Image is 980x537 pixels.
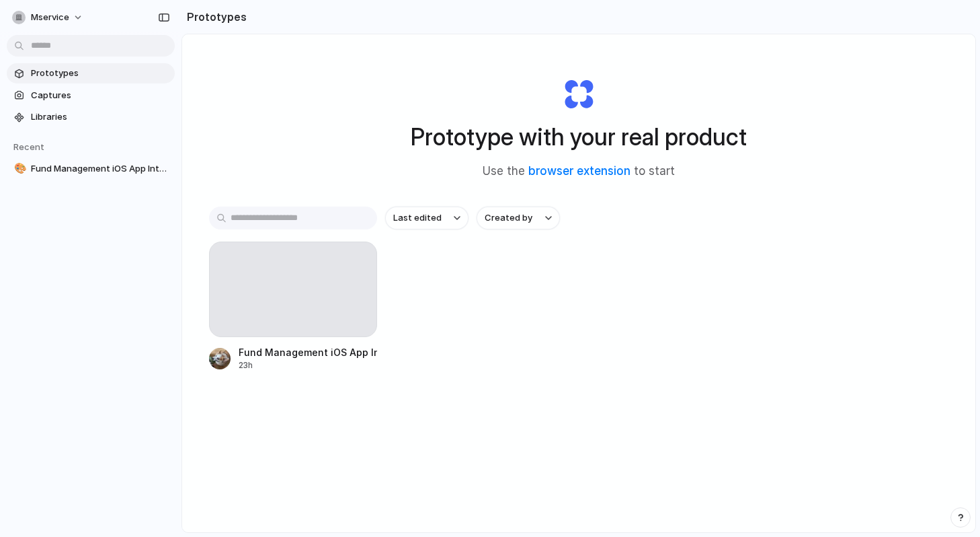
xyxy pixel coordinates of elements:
[7,63,175,83] a: Prototypes
[477,207,560,229] button: Created by
[7,7,90,28] button: mservice
[31,67,169,80] span: Prototypes
[31,11,69,24] span: mservice
[13,141,44,152] span: Recent
[239,359,377,371] div: 23h
[12,162,26,176] button: 🎨
[209,242,377,371] a: Fund Management iOS App Interface23h
[528,164,630,178] a: browser extension
[31,110,169,124] span: Libraries
[485,211,532,225] span: Created by
[393,211,442,225] span: Last edited
[239,345,377,359] div: Fund Management iOS App Interface
[385,207,468,229] button: Last edited
[411,119,747,155] h1: Prototype with your real product
[181,9,247,25] h2: Prototypes
[31,162,169,176] span: Fund Management iOS App Interface
[31,89,169,102] span: Captures
[7,159,175,179] a: 🎨Fund Management iOS App Interface
[7,107,175,127] a: Libraries
[7,85,175,106] a: Captures
[14,161,24,176] div: 🎨
[483,163,675,180] span: Use the to start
